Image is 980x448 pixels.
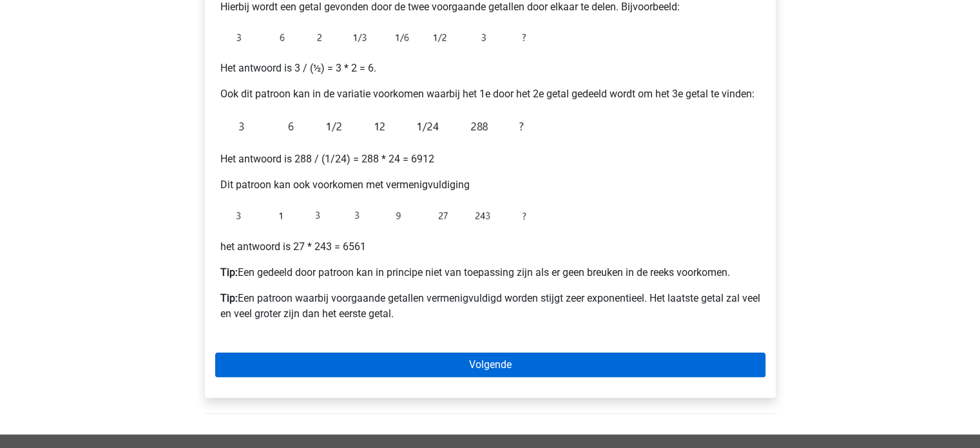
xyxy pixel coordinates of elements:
[220,203,543,229] img: Exceptions_example_2_3.png
[220,25,543,50] img: Exceptions_example_2_1.png
[220,265,760,280] p: Een gedeeld door patroon kan in principe niet van toepassing zijn als er geen breuken in de reeks...
[220,86,760,102] p: Ook dit patroon kan in de variatie voorkomen waarbij het 1e door het 2e getal gedeeld wordt om he...
[220,239,760,255] p: het antwoord is 27 * 243 = 6561
[220,292,238,304] b: Tip:
[220,151,760,167] p: Het antwoord is 288 / (1/24) = 288 * 24 = 6912
[215,353,765,377] a: Volgende
[220,177,760,193] p: Dit patroon kan ook voorkomen met vermenigvuldiging
[220,61,760,76] p: Het antwoord is 3 / (½) = 3 * 2 = 6.
[220,112,543,141] img: Exceptions_example_2_2.png
[220,291,760,322] p: Een patroon waarbij voorgaande getallen vermenigvuldigd worden stijgt zeer exponentieel. Het laat...
[220,266,238,278] b: Tip:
